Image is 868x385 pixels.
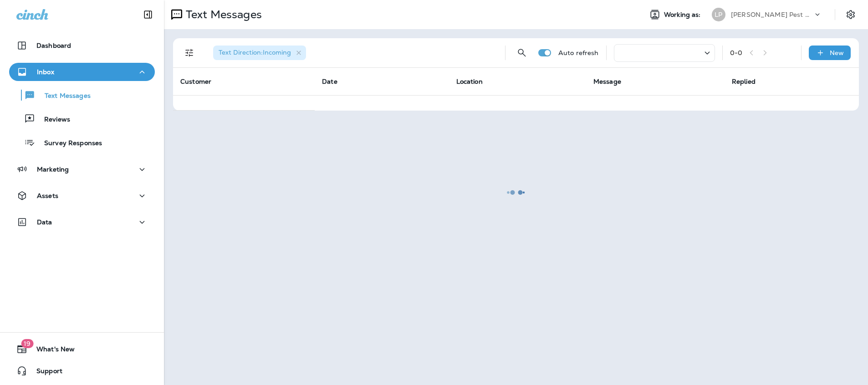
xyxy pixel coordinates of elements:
button: Support [9,362,155,380]
button: Marketing [9,160,155,178]
button: Survey Responses [9,133,155,152]
span: 19 [21,339,33,348]
p: Data [37,218,52,226]
button: 19What's New [9,340,155,358]
p: Dashboard [36,42,71,49]
button: Dashboard [9,36,155,55]
p: Marketing [37,166,69,173]
span: Support [27,367,62,378]
p: Survey Responses [35,139,102,148]
p: Assets [37,192,58,199]
p: Reviews [35,116,70,124]
button: Text Messages [9,86,155,105]
button: Collapse Sidebar [135,5,161,24]
span: What's New [27,345,75,356]
p: Text Messages [36,92,91,101]
p: New [830,49,844,56]
button: Data [9,213,155,231]
p: Inbox [37,68,54,76]
button: Assets [9,187,155,205]
button: Inbox [9,63,155,81]
button: Reviews [9,109,155,128]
